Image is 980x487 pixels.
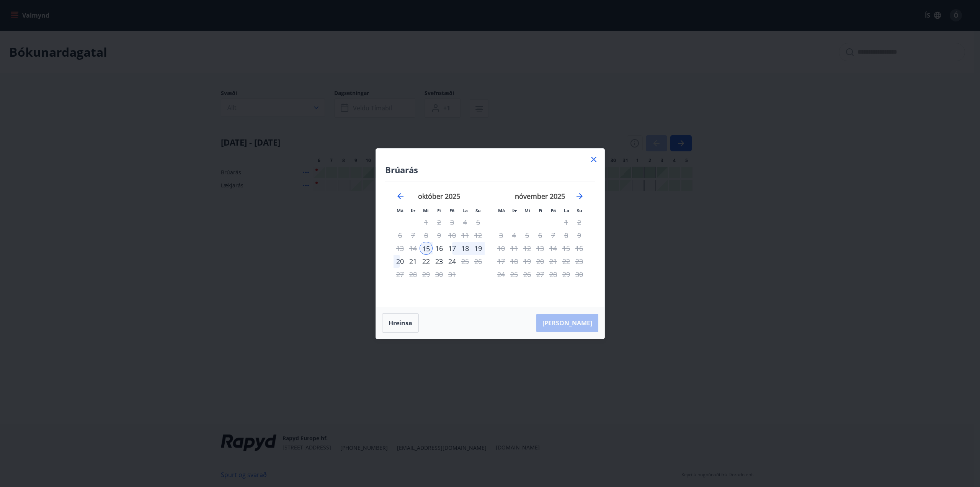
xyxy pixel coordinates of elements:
[560,255,573,268] td: Not available. laugardagur, 22. nóvember 2025
[446,229,459,242] td: Not available. föstudagur, 10. október 2025
[524,208,530,213] small: Mi
[407,255,420,268] div: 21
[521,255,534,268] td: Not available. miðvikudagur, 19. nóvember 2025
[495,268,508,281] td: Not available. mánudagur, 24. nóvember 2025
[508,268,521,281] td: Not available. þriðjudagur, 25. nóvember 2025
[534,255,547,268] td: Not available. fimmtudagur, 20. nóvember 2025
[547,255,560,268] div: Aðeins útritun í boði
[396,192,405,201] div: Move backward to switch to the previous month.
[577,208,582,213] small: Su
[420,242,433,255] div: 15
[459,216,472,229] td: Not available. laugardagur, 4. október 2025
[397,208,403,213] small: Má
[394,242,407,255] td: Not available. mánudagur, 13. október 2025
[547,242,560,255] td: Not available. föstudagur, 14. nóvember 2025
[472,229,485,242] td: Not available. sunnudagur, 12. október 2025
[437,208,441,213] small: Fi
[423,208,429,213] small: Mi
[433,255,446,268] td: Choose fimmtudagur, 23. október 2025 as your check-out date. It’s available.
[420,216,433,229] td: Not available. miðvikudagur, 1. október 2025
[534,268,547,281] td: Not available. fimmtudagur, 27. nóvember 2025
[521,242,534,255] td: Not available. miðvikudagur, 12. nóvember 2025
[459,242,472,255] div: 18
[420,268,433,281] td: Not available. miðvikudagur, 29. október 2025
[394,268,407,281] td: Not available. mánudagur, 27. október 2025
[420,255,433,268] div: 22
[573,229,586,242] td: Not available. sunnudagur, 9. nóvember 2025
[560,229,573,242] td: Not available. laugardagur, 8. nóvember 2025
[446,255,459,268] td: Choose föstudagur, 24. október 2025 as your check-out date. It’s available.
[472,216,485,229] td: Not available. sunnudagur, 5. október 2025
[433,229,446,242] td: Not available. fimmtudagur, 9. október 2025
[534,229,547,242] td: Not available. fimmtudagur, 6. nóvember 2025
[551,208,556,213] small: Fö
[459,229,472,242] td: Not available. laugardagur, 11. október 2025
[385,164,595,175] h4: Brúarás
[407,268,420,281] td: Not available. þriðjudagur, 28. október 2025
[547,229,560,242] td: Not available. föstudagur, 7. nóvember 2025
[515,192,565,201] strong: nóvember 2025
[472,242,485,255] div: 19
[407,229,420,242] td: Not available. þriðjudagur, 7. október 2025
[575,192,584,201] div: Move forward to switch to the next month.
[385,182,595,298] div: Calendar
[475,208,481,213] small: Su
[394,255,407,268] div: 20
[407,242,420,255] td: Not available. þriðjudagur, 14. október 2025
[420,255,433,268] td: Choose miðvikudagur, 22. október 2025 as your check-out date. It’s available.
[382,313,419,333] button: Hreinsa
[433,268,446,281] td: Not available. fimmtudagur, 30. október 2025
[534,242,547,255] td: Not available. fimmtudagur, 13. nóvember 2025
[547,268,560,281] td: Not available. föstudagur, 28. nóvember 2025
[449,208,454,213] small: Fö
[433,242,446,255] td: Choose fimmtudagur, 16. október 2025 as your check-out date. It’s available.
[539,208,542,213] small: Fi
[547,242,560,255] div: Aðeins útritun í boði
[472,255,485,268] td: Not available. sunnudagur, 26. október 2025
[573,242,586,255] td: Not available. sunnudagur, 16. nóvember 2025
[462,208,468,213] small: La
[547,268,560,281] div: Aðeins útritun í boði
[446,255,459,268] div: Aðeins útritun í boði
[411,208,415,213] small: Þr
[472,242,485,255] td: Choose sunnudagur, 19. október 2025 as your check-out date. It’s available.
[420,229,433,242] td: Not available. miðvikudagur, 8. október 2025
[564,208,569,213] small: La
[560,242,573,255] td: Not available. laugardagur, 15. nóvember 2025
[433,242,446,255] div: 16
[573,268,586,281] td: Not available. sunnudagur, 30. nóvember 2025
[573,216,586,229] td: Not available. sunnudagur, 2. nóvember 2025
[573,255,586,268] td: Not available. sunnudagur, 23. nóvember 2025
[495,255,508,268] td: Not available. mánudagur, 17. nóvember 2025
[508,255,521,268] td: Not available. þriðjudagur, 18. nóvember 2025
[433,216,446,229] td: Not available. fimmtudagur, 2. október 2025
[508,242,521,255] td: Not available. þriðjudagur, 11. nóvember 2025
[446,242,459,255] td: Choose föstudagur, 17. október 2025 as your check-out date. It’s available.
[521,229,534,242] td: Not available. miðvikudagur, 5. nóvember 2025
[433,255,446,268] div: 23
[508,229,521,242] td: Not available. þriðjudagur, 4. nóvember 2025
[394,229,407,242] td: Not available. mánudagur, 6. október 2025
[446,268,459,281] td: Not available. föstudagur, 31. október 2025
[407,255,420,268] td: Choose þriðjudagur, 21. október 2025 as your check-out date. It’s available.
[459,255,472,268] td: Not available. laugardagur, 25. október 2025
[560,268,573,281] td: Not available. laugardagur, 29. nóvember 2025
[418,192,460,201] strong: október 2025
[512,208,517,213] small: Þr
[394,255,407,268] td: Choose mánudagur, 20. október 2025 as your check-out date. It’s available.
[495,242,508,255] td: Not available. mánudagur, 10. nóvember 2025
[446,216,459,229] td: Not available. föstudagur, 3. október 2025
[560,216,573,229] td: Not available. laugardagur, 1. nóvember 2025
[446,242,459,255] div: 17
[420,242,433,255] td: Selected as start date. miðvikudagur, 15. október 2025
[547,255,560,268] td: Not available. föstudagur, 21. nóvember 2025
[521,268,534,281] td: Not available. miðvikudagur, 26. nóvember 2025
[495,229,508,242] td: Not available. mánudagur, 3. nóvember 2025
[459,242,472,255] td: Choose laugardagur, 18. október 2025 as your check-out date. It’s available.
[498,208,505,213] small: Má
